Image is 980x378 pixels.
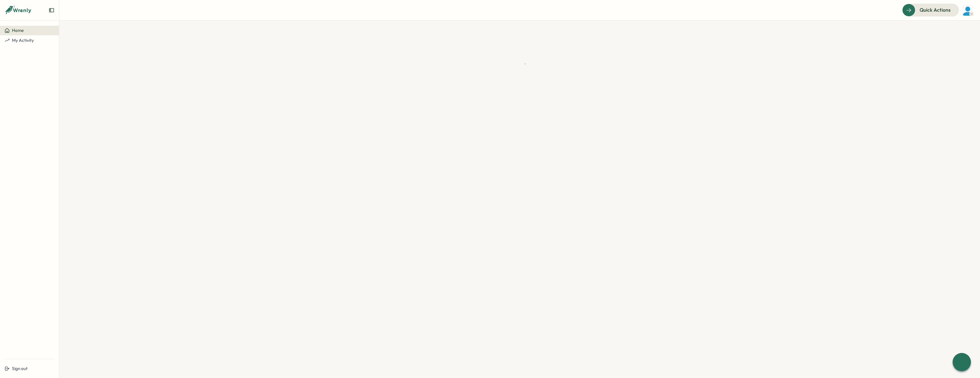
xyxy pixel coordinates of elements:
span: Sign out [12,366,28,371]
span: Quick Actions [920,6,951,14]
span: Home [12,28,24,33]
button: Quick Actions [902,4,959,16]
button: Expand sidebar [49,7,54,13]
span: My Activity [12,38,34,43]
img: Varghese Thomas Eeralil [962,5,973,16]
